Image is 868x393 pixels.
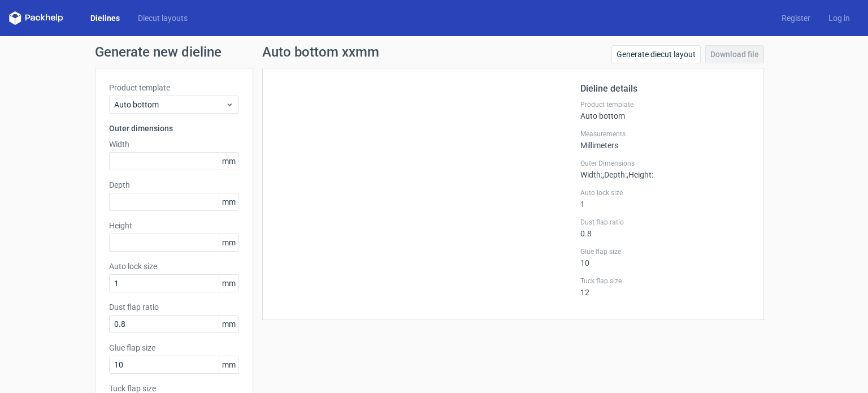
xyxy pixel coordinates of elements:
[580,82,750,96] h2: Dieline details
[109,220,239,231] label: Height
[81,12,129,24] a: Dielines
[219,193,238,210] span: mm
[262,45,379,59] h1: Auto bottom xxmm
[580,129,750,139] label: Measurements
[219,234,238,251] span: mm
[580,277,750,297] div: 12
[580,188,750,197] label: Auto lock size
[114,99,225,110] span: Auto bottom
[109,342,239,353] label: Glue flap size
[611,45,701,63] a: Generate diecut layout
[819,12,859,24] a: Log in
[580,277,750,286] label: Tuck flap size
[580,247,750,267] div: 10
[109,301,239,313] label: Dust flap ratio
[95,45,773,59] h1: Generate new dieline
[580,218,750,238] div: 0.8
[109,179,239,191] label: Depth
[580,129,750,150] div: Millimeters
[627,170,653,179] span: , Height :
[129,12,197,24] a: Diecut layouts
[109,123,239,134] h3: Outer dimensions
[580,159,750,168] label: Outer Dimensions
[580,218,750,227] label: Dust flap ratio
[109,261,239,272] label: Auto lock size
[109,82,239,93] label: Product template
[580,170,602,179] span: Width :
[602,170,627,179] span: , Depth :
[219,275,238,292] span: mm
[219,316,238,332] span: mm
[772,12,819,24] a: Register
[109,139,239,150] label: Width
[219,356,238,373] span: mm
[219,153,238,170] span: mm
[580,100,750,109] label: Product template
[580,188,750,209] div: 1
[580,100,750,120] div: Auto bottom
[580,247,750,256] label: Glue flap size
